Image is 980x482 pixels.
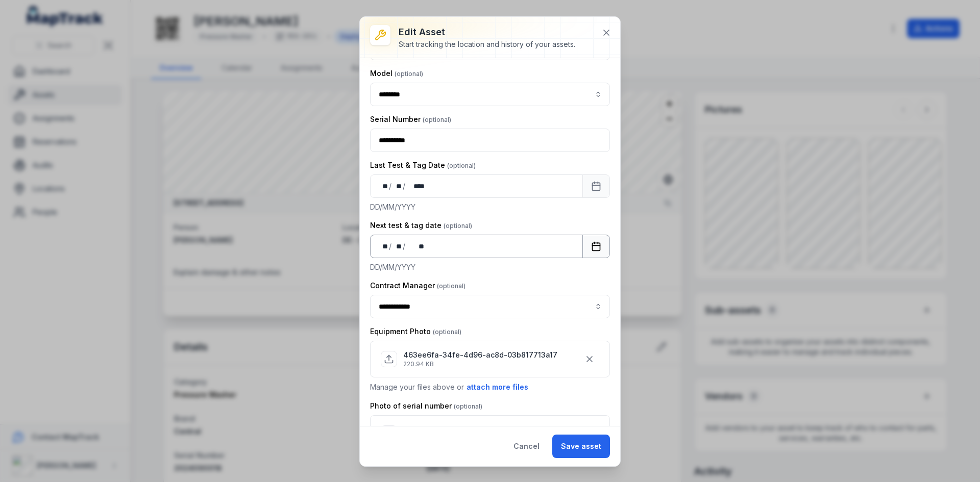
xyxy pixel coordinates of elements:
[403,360,557,368] p: 220.94 KB
[370,401,482,411] label: Photo of serial number
[406,241,425,251] div: year,
[370,326,461,337] label: Equipment Photo
[582,174,610,198] button: Calendar
[370,262,610,272] p: DD/MM/YYYY
[403,241,406,251] div: /
[403,424,561,435] p: bb569468-430f-4ef3-834b-200b12930546
[370,295,610,318] input: asset-edit:cf[3efdffd9-f055-49d9-9a65-0e9f08d77abc]-label
[552,435,610,458] button: Save asset
[466,382,529,393] button: attach more files
[370,68,423,79] label: Model
[403,350,557,360] p: 463ee6fa-34fe-4d96-ac8d-03b817713a17
[370,114,451,124] label: Serial Number
[389,241,393,251] div: /
[370,83,610,106] input: asset-edit:cf[ae11ba15-1579-4ecc-996c-910ebae4e155]-label
[379,241,389,251] div: day,
[399,25,575,39] h3: Edit asset
[389,181,393,191] div: /
[403,181,406,191] div: /
[379,181,389,191] div: day,
[370,202,610,212] p: DD/MM/YYYY
[370,220,472,231] label: Next test & tag date
[399,39,575,49] div: Start tracking the location and history of your assets.
[393,181,403,191] div: month,
[370,281,465,291] label: Contract Manager
[406,181,426,191] div: year,
[393,241,403,251] div: month,
[505,435,548,458] button: Cancel
[370,160,476,170] label: Last Test & Tag Date
[582,235,610,258] button: Calendar
[370,382,610,393] p: Manage your files above or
